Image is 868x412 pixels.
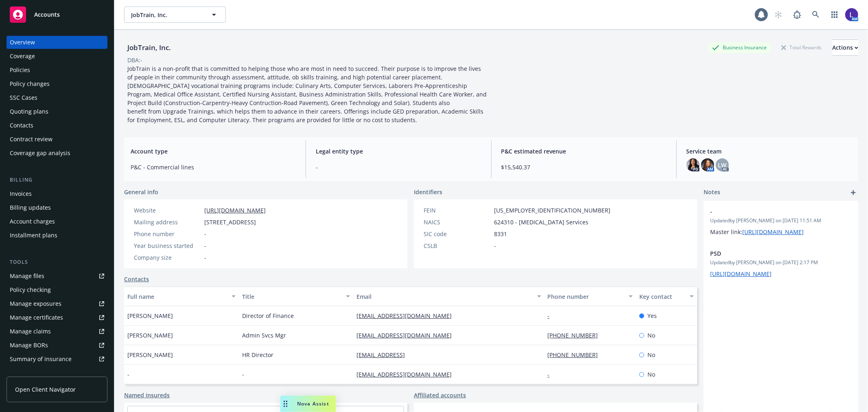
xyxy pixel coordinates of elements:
[10,133,52,146] div: Contract review
[10,339,48,352] div: Manage BORs
[127,351,173,359] span: [PERSON_NAME]
[7,147,107,160] a: Coverage gap analysis
[639,292,685,301] div: Key contact
[204,206,266,214] a: [URL][DOMAIN_NAME]
[704,188,720,197] span: Notes
[414,188,442,196] span: Identifiers
[832,39,858,56] button: Actions
[7,64,107,77] a: Policies
[34,11,60,18] span: Accounts
[710,270,772,278] a: [URL][DOMAIN_NAME]
[548,312,556,320] a: -
[131,11,201,19] span: JobTrain, Inc.
[204,218,256,226] span: [STREET_ADDRESS]
[742,228,804,236] a: [URL][DOMAIN_NAME]
[124,391,170,399] a: Named insureds
[10,270,44,283] div: Manage files
[127,65,488,124] span: JobTrain is a non-profit that is committed to helping those who are most in need to succeed. Thei...
[494,218,588,226] span: 624310 - [MEDICAL_DATA] Services
[494,241,496,250] span: -
[501,163,667,171] span: $15,540.37
[494,206,610,215] span: [US_EMPLOYER_IDENTIFICATION_NUMBER]
[10,91,37,104] div: SSC Cases
[10,147,70,160] div: Coverage gap analysis
[131,163,296,171] span: P&C - Commercial lines
[424,218,491,226] div: NAICS
[356,370,458,378] a: [EMAIL_ADDRESS][DOMAIN_NAME]
[127,311,173,320] span: [PERSON_NAME]
[134,230,201,238] div: Phone number
[647,351,655,359] span: No
[127,331,173,340] span: [PERSON_NAME]
[7,283,107,296] a: Policy checking
[356,331,458,339] a: [EMAIL_ADDRESS][DOMAIN_NAME]
[10,119,33,132] div: Contacts
[636,287,697,306] button: Key contact
[777,42,826,53] div: Total Rewards
[127,56,142,64] div: DBA: -
[131,147,296,156] span: Account type
[708,42,771,53] div: Business Insurance
[7,91,107,104] a: SSC Cases
[845,8,858,21] img: photo
[7,36,107,49] a: Overview
[10,36,35,49] div: Overview
[7,353,107,366] a: Summary of insurance
[316,163,481,171] span: -
[7,297,107,310] a: Manage exposures
[808,7,824,23] a: Search
[10,105,48,118] div: Quoting plans
[770,7,787,23] a: Start snowing
[544,287,636,306] button: Phone number
[548,351,605,359] a: [PHONE_NUMBER]
[7,215,107,228] a: Account charges
[280,396,336,412] button: Nova Assist
[647,331,655,340] span: No
[127,370,129,379] span: -
[353,287,544,306] button: Email
[134,206,201,215] div: Website
[134,241,201,250] div: Year business started
[7,258,107,266] div: Tools
[10,215,55,228] div: Account charges
[7,201,107,214] a: Billing updates
[239,287,354,306] button: Title
[7,311,107,324] a: Manage certificates
[7,325,107,338] a: Manage claims
[424,206,491,215] div: FEIN
[10,201,51,214] div: Billing updates
[7,105,107,118] a: Quoting plans
[10,229,57,242] div: Installment plans
[704,243,858,285] div: PSDUpdatedby [PERSON_NAME] on [DATE] 2:17 PM[URL][DOMAIN_NAME]
[647,311,657,320] span: Yes
[7,229,107,242] a: Installment plans
[414,391,466,399] a: Affiliated accounts
[10,311,63,324] div: Manage certificates
[424,230,491,238] div: SIC code
[710,217,852,224] span: Updated by [PERSON_NAME] on [DATE] 11:51 AM
[242,370,244,379] span: -
[704,201,858,243] div: -Updatedby [PERSON_NAME] on [DATE] 11:51 AMMaster link:[URL][DOMAIN_NAME]
[10,64,30,77] div: Policies
[718,161,726,169] span: LW
[7,50,107,63] a: Coverage
[134,218,201,226] div: Mailing address
[548,370,556,378] a: -
[494,230,507,238] span: 8331
[7,77,107,90] a: Policy changes
[356,292,532,301] div: Email
[124,275,149,283] a: Contacts
[127,292,227,301] div: Full name
[242,331,286,340] span: Admin Svcs Mgr
[242,351,273,359] span: HR Director
[204,241,206,250] span: -
[7,133,107,146] a: Contract review
[10,325,51,338] div: Manage claims
[848,188,858,197] a: add
[826,7,843,23] a: Switch app
[10,50,35,63] div: Coverage
[710,249,831,258] span: PSD
[316,147,481,156] span: Legal entity type
[687,158,700,171] img: photo
[10,353,72,366] div: Summary of insurance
